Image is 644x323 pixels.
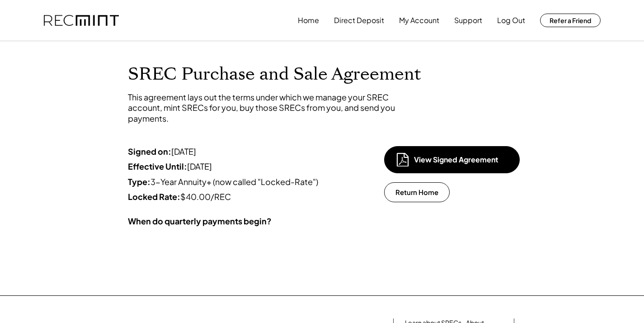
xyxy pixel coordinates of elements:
[128,146,331,157] div: [DATE]
[414,155,504,165] div: View Signed Agreement
[128,92,399,123] div: This agreement lays out the terms under which we manage your SREC account, mint SRECs for you, bu...
[298,11,319,29] button: Home
[128,64,517,85] h1: SREC Purchase and Sale Agreement
[128,161,187,171] strong: Effective Until:
[540,14,601,27] button: Refer a Friend
[128,191,331,202] div: $40.00/REC
[454,11,482,29] button: Support
[399,11,439,29] button: My Account
[128,176,331,187] div: 3-Year Annuity+ (now called "Locked-Rate")
[128,216,272,226] strong: When do quarterly payments begin?
[128,176,150,187] strong: Type:
[497,11,525,29] button: Log Out
[128,146,171,157] strong: Signed on:
[384,182,450,202] button: Return Home
[128,191,180,202] strong: Locked Rate:
[44,15,119,26] img: recmint-logotype%403x.png
[334,11,384,29] button: Direct Deposit
[128,161,331,171] div: [DATE]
